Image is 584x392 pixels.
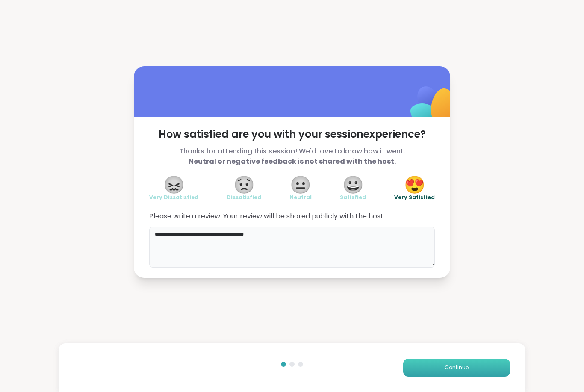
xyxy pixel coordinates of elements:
span: Very Satisfied [394,194,435,201]
span: Dissatisfied [227,194,261,201]
span: Please write a review. Your review will be shared publicly with the host. [149,211,435,221]
span: 😟 [233,177,255,192]
span: 😐 [290,177,311,192]
span: 😍 [404,177,425,192]
span: 😀 [342,177,364,192]
span: Thanks for attending this session! We'd love to know how it went. [149,146,435,167]
span: Very Dissatisfied [149,194,198,201]
span: Continue [445,364,469,371]
span: 😖 [163,177,185,192]
span: Satisfied [340,194,366,201]
button: Continue [403,359,510,377]
b: Neutral or negative feedback is not shared with the host. [189,156,396,166]
span: How satisfied are you with your session experience? [149,127,435,141]
img: ShareWell Logomark [390,64,475,149]
span: Neutral [289,194,312,201]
